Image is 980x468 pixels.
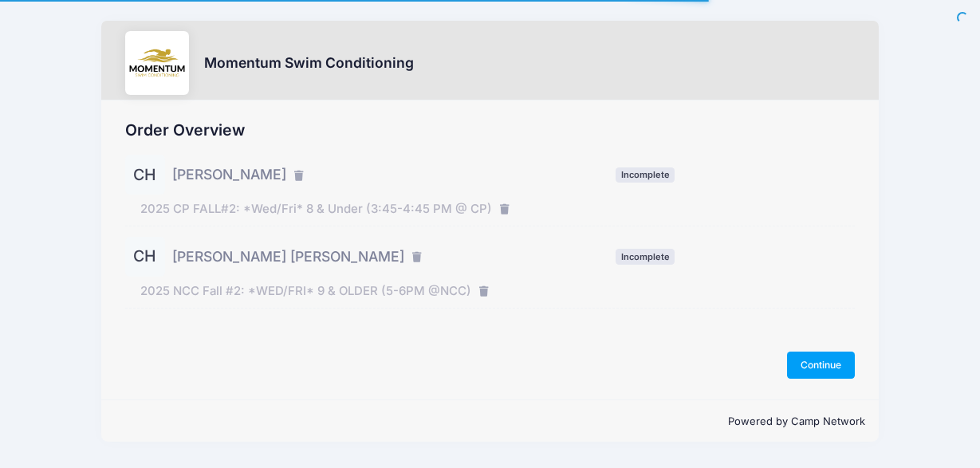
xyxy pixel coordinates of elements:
[616,249,675,264] span: Incomplete
[125,237,165,277] div: CH
[140,200,492,218] span: 2025 CP FALL#2: *Wed/Fri* 8 & Under (3:45-4:45 PM @ CP)
[172,164,286,185] span: [PERSON_NAME]
[125,155,165,195] div: CH
[140,282,471,300] span: 2025 NCC Fall #2: *WED/FRI* 9 & OLDER (5-6PM @NCC)
[115,414,866,430] p: Powered by Camp Network
[204,54,414,71] h3: Momentum Swim Conditioning
[787,352,856,379] button: Continue
[125,121,856,140] h2: Order Overview
[616,167,675,183] span: Incomplete
[172,246,404,267] span: [PERSON_NAME] [PERSON_NAME]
